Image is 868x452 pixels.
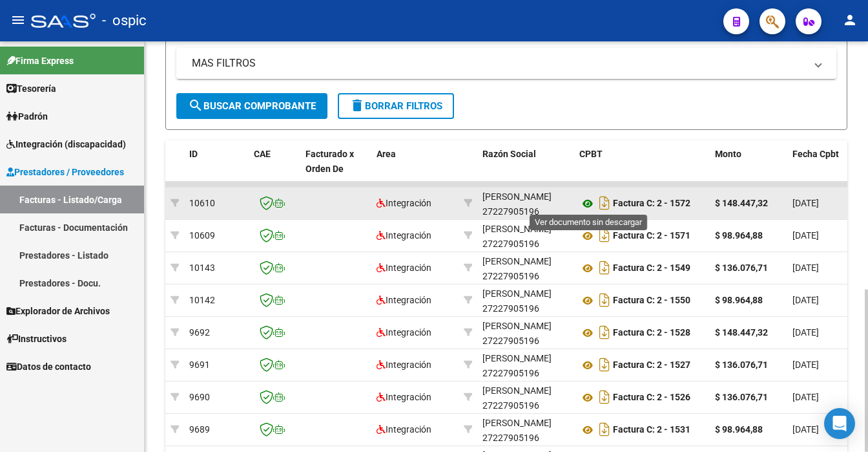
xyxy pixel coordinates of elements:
[715,263,768,273] strong: $ 136.076,71
[176,48,836,79] mat-expansion-panel-header: MAS FILTROS
[305,149,354,174] span: Facturado x Orden De
[6,54,74,68] span: Firma Express
[613,199,690,209] strong: Factura C: 2 - 1572
[842,12,858,28] mat-icon: person
[482,286,552,301] div: [PERSON_NAME]
[596,419,613,440] i: Descargar documento
[596,257,613,278] i: Descargar documento
[613,263,690,274] strong: Factura C: 2 - 1549
[596,225,613,246] i: Descargar documento
[377,230,431,241] span: Integración
[482,319,552,334] div: [PERSON_NAME]
[189,198,215,208] span: 10610
[715,424,763,435] strong: $ 98.964,88
[338,93,454,119] button: Borrar Filtros
[824,408,855,439] div: Open Intercom Messenger
[482,222,552,237] div: [PERSON_NAME]
[710,140,787,197] datatable-header-cell: Monto
[613,393,690,403] strong: Factura C: 2 - 1526
[377,424,431,435] span: Integración
[482,319,569,346] div: 27227905196
[792,263,819,273] span: [DATE]
[482,351,552,366] div: [PERSON_NAME]
[189,327,210,338] span: 9692
[349,98,365,113] mat-icon: delete
[574,140,710,197] datatable-header-cell: CPBT
[6,332,67,346] span: Instructivos
[715,295,763,305] strong: $ 98.964,88
[249,140,300,197] datatable-header-cell: CAE
[482,254,569,281] div: 27227905196
[377,360,431,370] span: Integración
[596,354,613,375] i: Descargar documento
[189,360,210,370] span: 9691
[792,392,819,402] span: [DATE]
[189,424,210,435] span: 9689
[792,198,819,208] span: [DATE]
[613,425,690,435] strong: Factura C: 2 - 1531
[596,193,613,213] i: Descargar documento
[613,360,690,371] strong: Factura C: 2 - 1527
[715,230,763,241] strong: $ 98.964,88
[371,140,459,197] datatable-header-cell: Area
[6,360,91,374] span: Datos de contacto
[482,383,569,411] div: 27227905196
[596,290,613,310] i: Descargar documento
[715,149,741,159] span: Monto
[787,140,845,197] datatable-header-cell: Fecha Cpbt
[482,189,552,204] div: [PERSON_NAME]
[715,198,768,208] strong: $ 148.447,32
[482,383,552,398] div: [PERSON_NAME]
[613,231,690,241] strong: Factura C: 2 - 1571
[792,360,819,370] span: [DATE]
[613,296,690,306] strong: Factura C: 2 - 1550
[482,149,536,159] span: Razón Social
[6,165,124,179] span: Prestadores / Proveedores
[377,392,431,402] span: Integración
[6,109,48,124] span: Padrón
[579,149,603,159] span: CPBT
[596,322,613,343] i: Descargar documento
[613,328,690,338] strong: Factura C: 2 - 1528
[377,198,431,208] span: Integración
[715,360,768,370] strong: $ 136.076,71
[377,149,396,159] span: Area
[6,137,126,151] span: Integración (discapacidad)
[715,327,768,338] strong: $ 148.447,32
[189,392,210,402] span: 9690
[596,387,613,407] i: Descargar documento
[254,149,271,159] span: CAE
[482,286,569,314] div: 27227905196
[6,304,110,318] span: Explorador de Archivos
[189,295,215,305] span: 10142
[792,149,839,159] span: Fecha Cpbt
[482,189,569,217] div: 27227905196
[792,295,819,305] span: [DATE]
[792,327,819,338] span: [DATE]
[377,327,431,338] span: Integración
[189,263,215,273] span: 10143
[189,149,198,159] span: ID
[10,12,26,28] mat-icon: menu
[188,100,316,112] span: Buscar Comprobante
[176,93,327,119] button: Buscar Comprobante
[377,295,431,305] span: Integración
[300,140,371,197] datatable-header-cell: Facturado x Orden De
[188,98,203,113] mat-icon: search
[192,56,805,70] mat-panel-title: MAS FILTROS
[189,230,215,241] span: 10609
[349,100,442,112] span: Borrar Filtros
[477,140,574,197] datatable-header-cell: Razón Social
[377,263,431,273] span: Integración
[715,392,768,402] strong: $ 136.076,71
[184,140,249,197] datatable-header-cell: ID
[482,254,552,269] div: [PERSON_NAME]
[792,424,819,435] span: [DATE]
[792,230,819,241] span: [DATE]
[482,416,569,443] div: 27227905196
[482,222,569,249] div: 27227905196
[6,81,56,96] span: Tesorería
[102,6,147,35] span: - ospic
[482,351,569,378] div: 27227905196
[482,416,552,431] div: [PERSON_NAME]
